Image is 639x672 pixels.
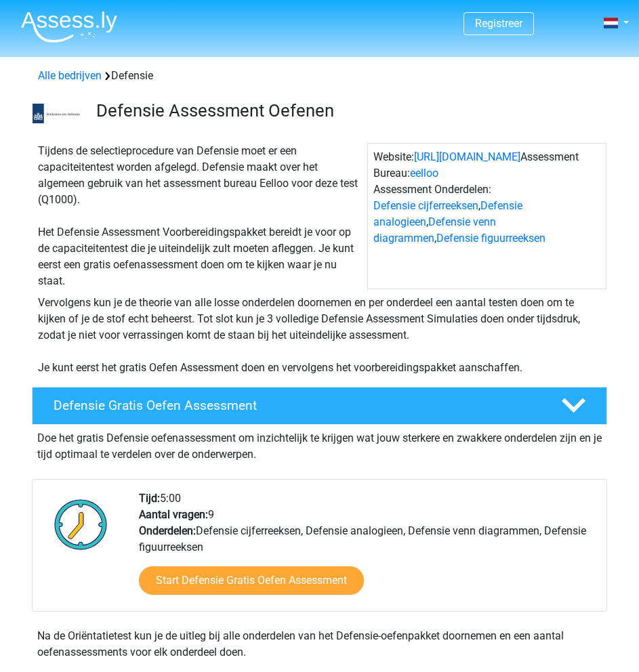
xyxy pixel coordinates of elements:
[475,17,522,30] a: Registreer
[373,215,496,245] a: Defensie venn diagrammen
[54,398,539,413] h4: Defensie Gratis Oefen Assessment
[33,143,367,289] div: Tijdens de selectieprocedure van Defensie moet er een capaciteitentest worden afgelegd. Defensie ...
[436,232,545,245] a: Defensie figuurreeksen
[139,508,208,521] b: Aantal vragen:
[139,566,364,595] a: Start Defensie Gratis Oefen Assessment
[139,492,160,505] b: Tijd:
[32,425,607,463] div: Doe het gratis Defensie oefenassessment om inzichtelijk te krijgen wat jouw sterkere en zwakkere ...
[139,524,196,537] b: Onderdelen:
[38,69,102,82] a: Alle bedrijven
[414,150,520,163] a: [URL][DOMAIN_NAME]
[96,100,596,121] h3: Defensie Assessment Oefenen
[26,387,613,425] a: Defensie Gratis Oefen Assessment
[367,143,606,289] div: Website: Assessment Bureau: Assessment Onderdelen: , , ,
[21,11,117,43] img: Assessly
[410,167,438,180] a: eelloo
[33,68,606,84] div: Defensie
[32,628,607,660] div: Na de Oriëntatietest kun je de uitleg bij alle onderdelen van het Defensie-oefenpakket doornemen ...
[47,490,115,558] img: Klok
[373,199,478,212] a: Defensie cijferreeksen
[129,490,606,611] div: 5:00 9 Defensie cijferreeksen, Defensie analogieen, Defensie venn diagrammen, Defensie figuurreeksen
[373,199,522,228] a: Defensie analogieen
[33,295,606,376] div: Vervolgens kun je de theorie van alle losse onderdelen doornemen en per onderdeel een aantal test...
